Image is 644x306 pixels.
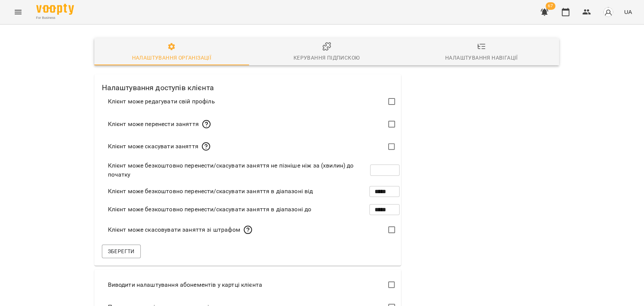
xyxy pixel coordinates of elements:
[132,53,211,62] div: Налаштування організації
[36,4,74,15] img: Voopty Logo
[108,247,135,256] span: Зберегти
[624,8,632,16] span: UA
[108,120,211,129] div: Клієнт може перенести заняття
[9,3,27,21] button: Menu
[102,244,141,258] button: Зберегти
[108,97,215,106] span: Клієнт може редагувати свій профіль
[243,225,252,234] svg: Дозволяє клієнту скасовувати індивідуальні уроки поза вказаним діапазоном(наприклад за 15 хвилин ...
[36,15,74,20] span: For Business
[108,161,370,179] span: Клієнт може безкоштовно перенести/скасувати заняття не пізніше ніж за (хвилин) до початку
[108,225,252,234] div: Клієнт може скасовувати заняття зі штрафом
[201,142,211,151] svg: Дозволяє клієнтам скасовувати індивідуальні уроки (без штрафу)
[294,53,360,62] div: Керування підпискою
[369,199,400,220] input: Клієнт може безкоштовно перенести/скасувати заняття в діапазоні до
[108,205,312,214] span: Клієнт може безкоштовно перенести/скасувати заняття в діапазоні до
[546,2,555,10] span: 67
[445,53,518,62] div: Налаштування навігації
[370,160,400,181] input: Клієнт може безкоштовно перенести/скасувати заняття не пізніше ніж за (хвилин) до початку
[108,280,262,289] span: Виводити налаштування абонементів у картці клієнта
[108,187,313,196] span: Клієнт може безкоштовно перенести/скасувати заняття в діапазоні від
[108,142,211,151] div: Клієнт може скасувати заняття
[94,74,401,94] h2: Налаштування доступів клієнта
[621,5,635,19] button: UA
[603,7,613,17] img: avatar_s.png
[202,120,211,129] svg: Дозволяє клієнтам переносити індивідуальні уроки
[369,181,400,202] input: Клієнт може безкоштовно перенести/скасувати заняття в діапазоні від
